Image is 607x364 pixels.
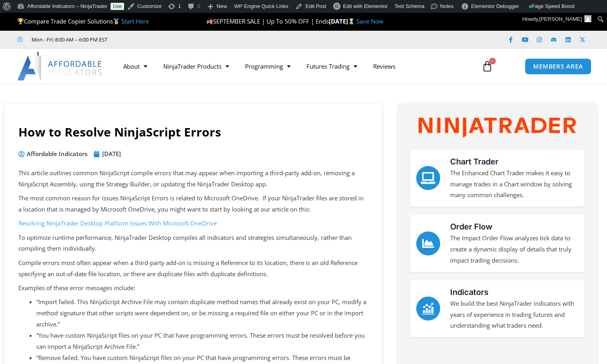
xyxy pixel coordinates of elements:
[115,57,474,75] nav: Menu
[419,118,575,138] img: NinjaTrader Wordmark color RGB | Affordable Indicators – NinjaTrader
[416,231,440,255] a: Order Flow
[365,57,403,75] a: Reviews
[119,36,238,44] iframe: Customer reviews powered by Trustpilot
[113,18,119,24] img: 🥇
[299,57,365,75] a: Futures Trading
[450,168,579,201] p: The Enhanced Chart Trader makes it easy to manage trades in a Chart window by solving many common...
[450,157,498,166] a: Chart Trader
[356,17,384,25] a: Save Now
[207,18,213,24] img: 🍂
[520,13,595,26] a: Howdy,
[450,233,579,266] p: The Impact Order Flow analyzes tick data to create a dynamic display of details that truly impact...
[36,297,368,330] li: “Import failed. This NinjaScript Archive File may contain duplicate method names that already exi...
[450,298,579,332] p: We build the best NinjaTrader indicators with years of experience in trading futures and understa...
[102,150,121,158] time: [DATE]
[18,283,368,294] p: Examples of these error messages include:
[18,18,24,24] img: 🏆
[18,124,368,140] h1: How to Resolve NinjaScript Errors
[18,232,368,255] p: To optimize runtime performance, NinjaTrader Desktop compiles all indicators and strategies simul...
[329,17,356,25] strong: [DATE]
[18,168,368,190] p: This article outlines common NinjaScript compile errors that may appear when importing a third-pa...
[416,166,440,190] a: Chart Trader
[343,3,388,9] span: Edit with Elementor
[111,3,124,10] a: Live
[416,297,440,320] a: Indicators
[25,148,87,160] span: Affordable Indicators
[539,16,582,22] span: [PERSON_NAME]
[17,17,149,25] span: Compare Trade Copier Solutions
[18,257,368,280] p: Compile errors most often appear when a third-party add-on is missing a Reference to its location...
[36,330,368,352] li: “You have custom NinjaScript files on your PC that have programming errors. These errors must be ...
[18,219,217,227] a: Resolving NinjaTrader Desktop Platform Issues With Microsoft OneDrive
[18,193,368,215] p: The most common reason for issues NinjaScript Errors is related to Microsoft OneDrive. If your Ni...
[348,18,354,24] img: ⌛
[533,63,583,69] span: MEMBERS AREA
[489,58,496,64] span: 0
[470,55,505,78] a: 0
[206,17,329,25] span: SEPTEMBER SALE | Up To 50% OFF | Ends
[450,222,492,231] a: Order Flow
[525,58,591,75] a: MEMBERS AREA
[17,52,103,81] img: LogoAI | Affordable Indicators – NinjaTrader
[155,57,237,75] a: NinjaTrader Products
[237,57,299,75] a: Programming
[121,17,149,25] a: Start Here
[30,35,107,44] span: Mon - Fri: 8:00 AM – 6:00 PM EST
[115,57,155,75] a: About
[450,287,488,297] a: Indicators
